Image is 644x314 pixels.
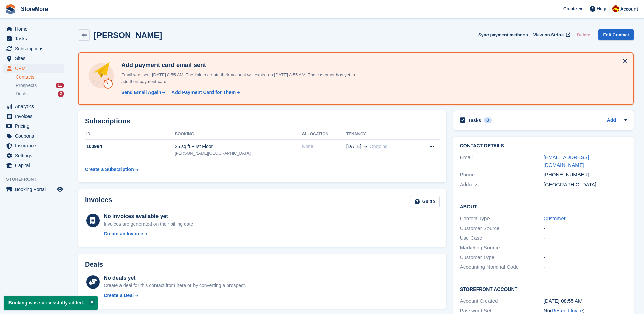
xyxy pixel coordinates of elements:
[544,225,627,232] div: -
[15,131,56,141] span: Coupons
[15,24,56,34] span: Home
[85,261,103,268] h2: Deals
[3,141,64,151] a: menu
[3,111,64,121] a: menu
[460,225,544,232] div: Customer Source
[460,181,544,189] div: Address
[16,82,37,89] span: Prospects
[612,5,619,12] img: Store More Team
[174,150,302,156] div: [PERSON_NAME][GEOGRAPHIC_DATA]
[85,143,174,150] div: 100984
[18,3,51,15] a: StoreMore
[85,196,112,207] h2: Invoices
[370,144,388,149] span: Ongoing
[533,32,564,38] span: View on Stripe
[85,166,134,173] div: Create a Subscription
[174,129,302,140] th: Booking
[104,212,195,221] div: No invoices available yet
[531,29,572,40] a: View on Stripe
[15,34,56,43] span: Tasks
[3,44,64,53] a: menu
[15,64,56,73] span: CRM
[563,5,577,12] span: Create
[468,117,481,123] h2: Tasks
[598,29,634,40] a: Edit Contact
[85,129,174,140] th: ID
[302,129,346,140] th: Allocation
[550,308,585,313] span: ( )
[169,89,241,96] a: Add Payment Card for Them
[460,171,544,179] div: Phone
[56,83,64,88] div: 11
[16,74,64,81] a: Contacts
[544,297,627,305] div: [DATE] 08:55 AM
[104,282,246,289] div: Create a deal for this contact from here or by converting a prospect.
[6,176,68,183] span: Storefront
[544,254,627,261] div: -
[85,163,139,176] a: Create a Subscription
[3,54,64,63] a: menu
[16,91,28,97] span: Deals
[544,234,627,242] div: -
[3,151,64,160] a: menu
[104,230,195,238] a: Create an Invoice
[16,82,64,89] a: Prospects 11
[460,263,544,271] div: Accounting Nominal Code
[460,215,544,223] div: Contact Type
[574,29,593,40] button: Delete
[5,4,16,14] img: stora-icon-8386f47178a22dfd0bd8f6a31ec36ba5ce8667c1dd55bd0f319d3a0aa187defe.svg
[460,143,627,149] h2: Contact Details
[3,131,64,141] a: menu
[484,117,492,123] div: 0
[104,292,246,299] a: Create a Deal
[597,5,606,12] span: Help
[478,29,528,40] button: Sync payment methods
[544,244,627,252] div: -
[460,285,627,292] h2: Storefront Account
[104,292,134,299] div: Create a Deal
[3,161,64,170] a: menu
[118,61,356,69] h4: Add payment card email sent
[3,121,64,131] a: menu
[15,111,56,121] span: Invoices
[3,102,64,111] a: menu
[346,129,416,140] th: Tenancy
[15,185,56,194] span: Booking Portal
[544,215,566,221] a: Customer
[607,117,616,124] a: Add
[121,89,161,96] div: Send Email Again
[3,24,64,34] a: menu
[544,181,627,189] div: [GEOGRAPHIC_DATA]
[410,196,440,207] a: Guide
[15,121,56,131] span: Pricing
[87,61,116,90] img: add-payment-card-4dbda4983b697a7845d177d07a5d71e8a16f1ec00487972de202a45f1e8132f5.svg
[94,31,162,40] h2: [PERSON_NAME]
[15,141,56,151] span: Insurance
[544,263,627,271] div: -
[56,185,64,193] a: Preview store
[3,34,64,43] a: menu
[544,171,627,179] div: [PHONE_NUMBER]
[58,91,64,97] div: 2
[15,151,56,160] span: Settings
[174,143,302,150] div: 25 sq ft First Floor
[460,254,544,261] div: Customer Type
[302,143,346,150] div: None
[104,230,143,238] div: Create an Invoice
[460,203,627,210] h2: About
[104,274,246,282] div: No deals yet
[3,64,64,73] a: menu
[460,297,544,305] div: Account Created
[620,6,638,13] span: Account
[4,296,98,310] p: Booking was successfully added.
[171,89,236,96] div: Add Payment Card for Them
[552,308,583,313] a: Resend Invite
[85,117,440,125] h2: Subscriptions
[460,234,544,242] div: Use Case
[104,221,195,228] div: Invoices are generated on their billing date.
[3,185,64,194] a: menu
[16,90,64,98] a: Deals 2
[460,154,544,169] div: Email
[346,143,361,150] span: [DATE]
[15,102,56,111] span: Analytics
